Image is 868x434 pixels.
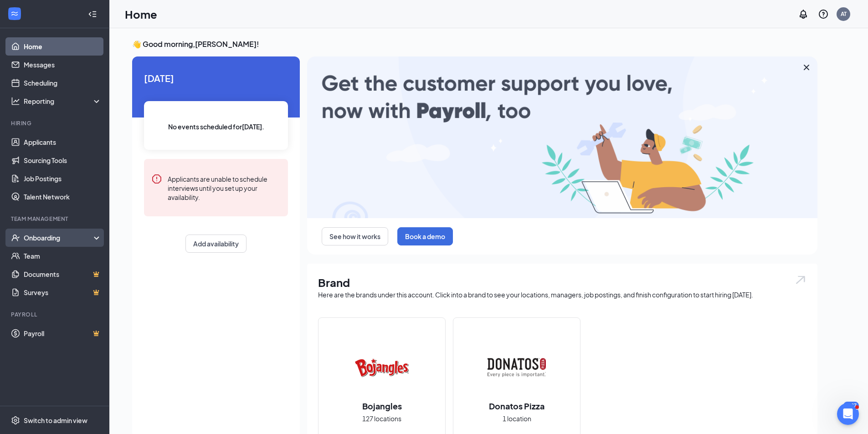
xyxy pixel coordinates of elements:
[24,324,102,342] a: PayrollCrown
[353,400,411,412] h2: Bojangles
[168,122,264,132] span: No events scheduled for [DATE] .
[144,71,288,85] span: [DATE]
[24,247,102,265] a: Team
[24,97,102,106] div: Reporting
[125,6,157,22] h1: Home
[88,10,97,19] svg: Collapse
[24,169,102,188] a: Job Postings
[151,174,162,184] svg: Error
[24,188,102,206] a: Talent Network
[11,311,100,318] div: Payroll
[11,215,100,223] div: Team Management
[798,9,809,20] svg: Notifications
[11,97,20,106] svg: Analysis
[11,233,20,242] svg: UserCheck
[132,39,817,49] h3: 👋 Good morning, [PERSON_NAME] !
[322,227,388,245] button: See how it works
[353,338,411,397] img: Bojangles
[24,283,102,301] a: SurveysCrown
[801,62,812,73] svg: Cross
[24,265,102,283] a: DocumentsCrown
[24,56,102,74] a: Messages
[24,74,102,92] a: Scheduling
[168,174,281,202] div: Applicants are unable to schedule interviews until you set up your availability.
[841,10,847,18] div: AT
[24,416,87,425] div: Switch to admin view
[818,9,829,20] svg: QuestionInfo
[503,414,531,424] span: 1 location
[795,275,806,285] img: open.6027fd2a22e1237b5b06.svg
[11,119,100,127] div: Hiring
[307,56,817,218] img: payroll-large.gif
[24,37,102,56] a: Home
[480,400,554,412] h2: Donatos Pizza
[318,275,806,290] h1: Brand
[11,416,20,425] svg: Settings
[843,402,859,409] div: 4907
[397,227,453,245] button: Book a demo
[837,403,859,425] iframe: Intercom live chat
[185,235,247,253] button: Add availability
[24,151,102,169] a: Sourcing Tools
[10,9,19,18] svg: WorkstreamLogo
[488,338,546,397] img: Donatos Pizza
[24,233,94,242] div: Onboarding
[318,290,806,299] div: Here are the brands under this account. Click into a brand to see your locations, managers, job p...
[24,133,102,151] a: Applicants
[362,414,401,424] span: 127 locations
